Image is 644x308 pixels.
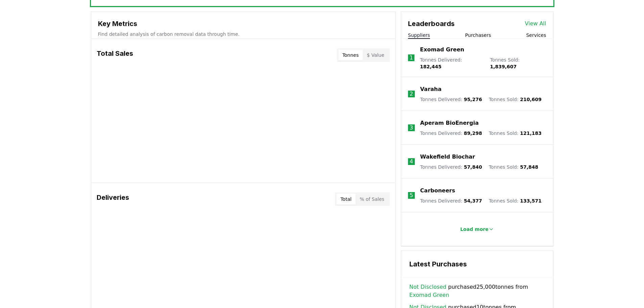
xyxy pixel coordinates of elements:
[489,197,542,204] p: Tonnes Sold :
[409,283,545,299] span: purchased 25,000 tonnes from
[464,97,482,102] span: 95,276
[420,197,482,204] p: Tonnes Delivered :
[520,198,542,204] span: 133,571
[97,192,129,206] h3: Deliveries
[420,46,464,54] a: Exomad Green
[526,32,546,39] button: Services
[410,90,413,98] p: 2
[98,19,388,29] h3: Key Metrics
[420,187,455,195] a: Carboneers
[363,50,388,61] button: $ Value
[420,153,475,161] a: Wakefield Biochar
[490,64,517,69] span: 1,839,607
[410,158,413,166] p: 4
[420,119,479,127] a: Aperam BioEnergia
[410,191,413,199] p: 5
[408,32,430,39] button: Suppliers
[410,124,413,132] p: 3
[520,97,542,102] span: 210,609
[489,96,542,103] p: Tonnes Sold :
[420,164,482,170] p: Tonnes Delivered :
[336,194,356,205] button: Total
[409,54,413,62] p: 1
[464,198,482,204] span: 54,377
[356,194,388,205] button: % of Sales
[338,50,363,61] button: Tonnes
[420,96,482,103] p: Tonnes Delivered :
[455,222,499,236] button: Load more
[489,164,538,170] p: Tonnes Sold :
[520,131,542,136] span: 121,183
[489,130,542,137] p: Tonnes Sold :
[408,19,455,29] h3: Leaderboards
[420,64,442,69] span: 182,445
[98,31,388,38] p: Find detailed analysis of carbon removal data through time.
[420,56,483,70] p: Tonnes Delivered :
[420,85,442,93] a: Varaha
[460,226,488,233] p: Load more
[97,48,133,62] h3: Total Sales
[525,20,546,28] a: View All
[409,291,449,299] a: Exomad Green
[464,164,482,170] span: 57,840
[520,164,538,170] span: 57,848
[409,283,447,291] a: Not Disclosed
[464,131,482,136] span: 89,298
[409,259,545,269] h3: Latest Purchases
[490,56,546,70] p: Tonnes Sold :
[420,130,482,137] p: Tonnes Delivered :
[465,32,491,39] button: Purchasers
